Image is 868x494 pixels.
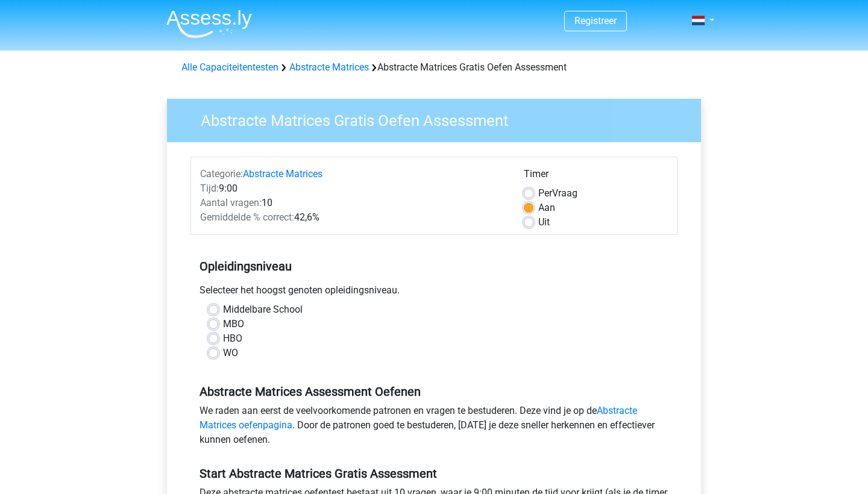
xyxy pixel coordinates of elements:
h5: Start Abstracte Matrices Gratis Assessment [200,466,668,481]
img: Assessly [166,10,252,38]
div: 9:00 [191,181,515,196]
h5: Opleidingsniveau [200,254,668,278]
label: Vraag [538,186,577,201]
div: 42,6% [191,210,515,225]
span: Aantal vragen: [200,197,262,208]
a: Abstracte Matrices [289,61,369,73]
span: Categorie: [200,168,243,180]
label: Uit [538,215,550,230]
div: Abstracte Matrices Gratis Oefen Assessment [177,60,691,75]
h3: Abstracte Matrices Gratis Oefen Assessment [186,107,692,130]
div: 10 [191,196,515,210]
a: Alle Capaciteitentesten [181,61,278,73]
label: MBO [223,317,244,331]
label: WO [223,346,238,360]
span: Gemiddelde % correct: [200,211,294,223]
a: Registreer [574,15,617,27]
div: We raden aan eerst de veelvoorkomende patronen en vragen te bestuderen. Deze vind je op de . Door... [190,404,678,452]
label: Aan [538,201,555,215]
a: Abstracte Matrices [243,168,322,180]
label: Middelbare School [223,302,303,317]
h5: Abstracte Matrices Assessment Oefenen [200,384,668,399]
div: Selecteer het hoogst genoten opleidingsniveau. [190,283,678,302]
span: Tijd: [200,183,219,194]
label: HBO [223,331,242,346]
span: Per [538,187,552,199]
div: Timer [524,167,668,186]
